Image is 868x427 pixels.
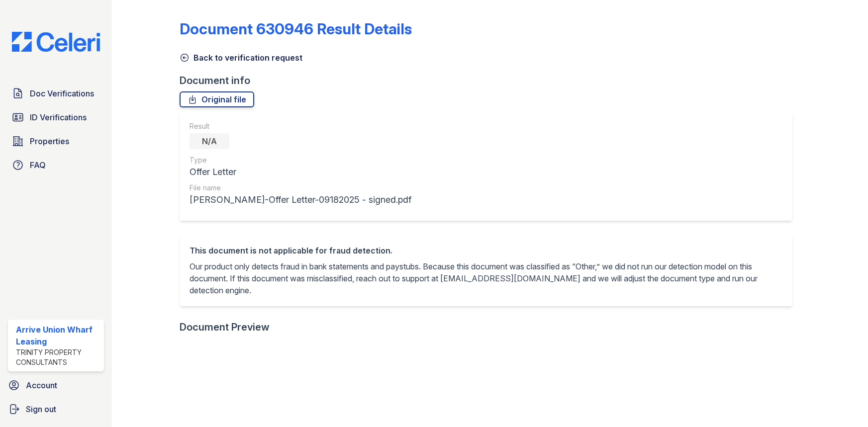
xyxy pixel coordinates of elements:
[190,165,411,179] div: Offer Letter
[190,133,229,149] div: N/A
[190,183,411,193] div: File name
[26,379,57,391] span: Account
[4,32,108,52] img: CE_Logo_Blue-a8612792a0a2168367f1c8372b55b34899dd931a85d93a1a3d3e32e68fde9ad4.png
[180,91,254,107] a: Original file
[190,245,782,256] div: This document is not applicable for fraud detection.
[826,387,858,417] iframe: chat widget
[16,324,100,347] div: Arrive Union Wharf Leasing
[190,121,411,131] div: Result
[4,375,108,395] a: Account
[180,20,412,38] a: Document 630946 Result Details
[30,87,94,99] span: Doc Verifications
[8,84,104,103] a: Doc Verifications
[8,131,104,151] a: Properties
[190,155,411,165] div: Type
[8,155,104,175] a: FAQ
[26,403,56,415] span: Sign out
[8,107,104,127] a: ID Verifications
[180,74,800,87] div: Document info
[180,52,302,64] a: Back to verification request
[16,347,100,367] div: Trinity Property Consultants
[30,111,87,123] span: ID Verifications
[30,159,46,171] span: FAQ
[30,135,69,147] span: Properties
[180,320,270,334] div: Document Preview
[190,260,782,296] p: Our product only detects fraud in bank statements and paystubs. Because this document was classif...
[190,193,411,207] div: [PERSON_NAME]-Offer Letter-09182025 - signed.pdf
[4,399,108,419] a: Sign out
